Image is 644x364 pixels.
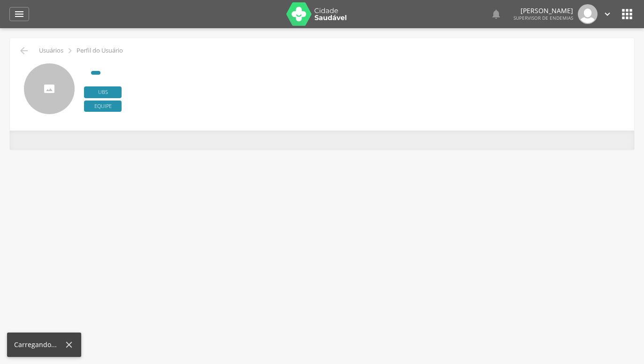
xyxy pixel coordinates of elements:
[84,101,122,112] span: Equipe
[14,340,64,349] div: Carregando...
[602,9,613,19] i: 
[514,15,573,21] span: Supervisor de Endemias
[77,47,123,54] p: Perfil do Usuário
[602,4,613,24] a: 
[9,7,29,21] a: 
[84,86,122,98] span: Ubs
[65,46,75,56] i: 
[18,45,30,56] i: Voltar
[491,8,502,20] i: 
[39,47,63,54] p: Usuários
[14,8,25,20] i: 
[514,8,573,14] p: [PERSON_NAME]
[491,4,502,24] a: 
[620,7,635,22] i: 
